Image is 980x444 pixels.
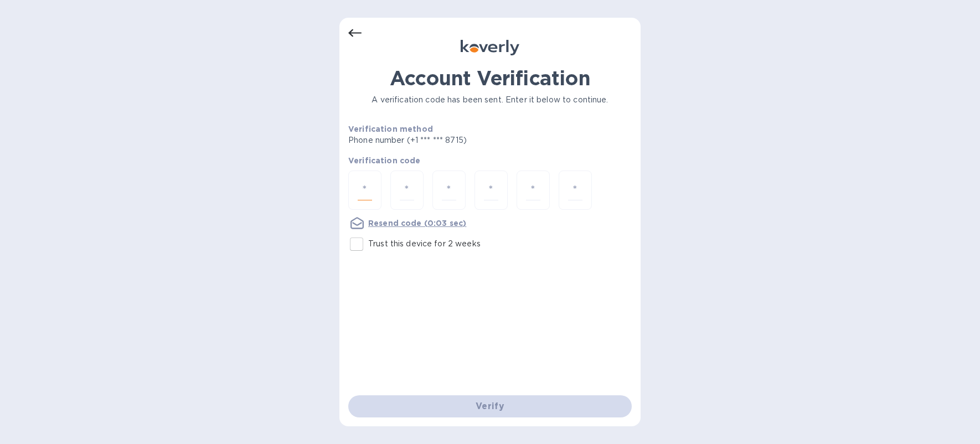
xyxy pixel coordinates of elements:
h1: Account Verification [348,66,632,90]
p: A verification code has been sent. Enter it below to continue. [348,94,632,106]
p: Trust this device for 2 weeks [368,238,481,250]
u: Resend code (0:03 sec) [368,219,466,228]
p: Verification code [348,155,632,166]
p: Phone number (+1 *** *** 8715) [348,135,551,146]
b: Verification method [348,125,433,133]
